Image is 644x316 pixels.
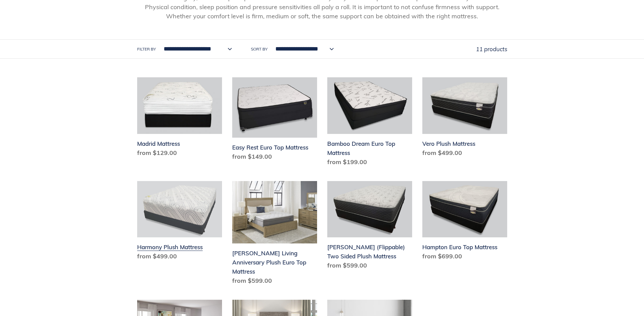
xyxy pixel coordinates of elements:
a: Del Ray (Flippable) Two Sided Plush Mattress [327,181,412,273]
a: Scott Living Anniversary Plush Euro Top Mattress [232,181,317,288]
label: Filter by [137,46,156,52]
a: Easy Rest Euro Top Mattress [232,77,317,164]
a: Hampton Euro Top Mattress [422,181,507,264]
a: Vero Plush Mattress [422,77,507,160]
label: Sort by [251,46,268,52]
a: Bamboo Dream Euro Top Mattress [327,77,412,169]
a: Harmony Plush Mattress [137,181,222,264]
span: 11 products [476,45,507,53]
a: Madrid Mattress [137,77,222,160]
